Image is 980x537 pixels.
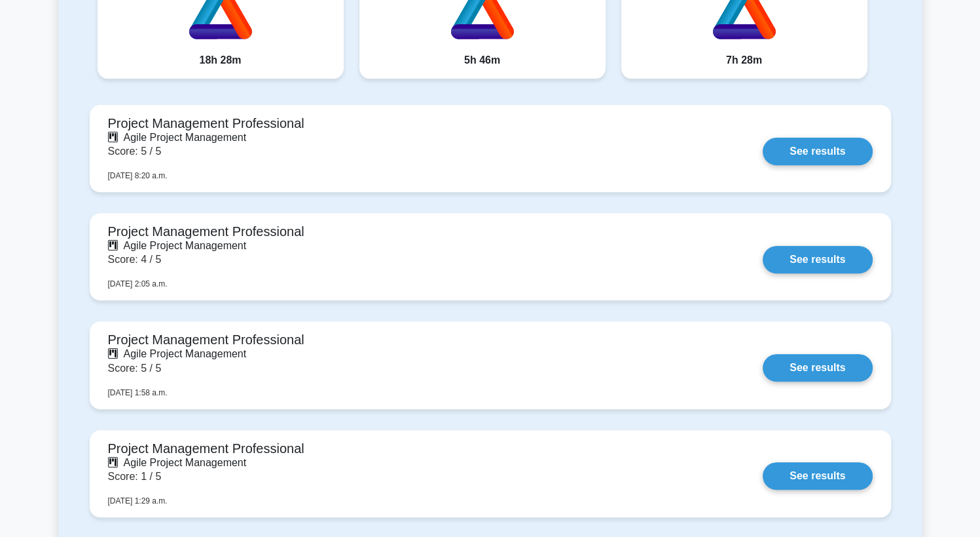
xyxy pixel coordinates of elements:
div: 18h 28m [98,42,344,79]
a: See results [763,138,872,165]
a: See results [763,354,872,382]
div: 5h 46m [359,42,606,79]
div: 7h 28m [621,42,867,79]
a: See results [763,246,872,273]
a: See results [763,462,872,490]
